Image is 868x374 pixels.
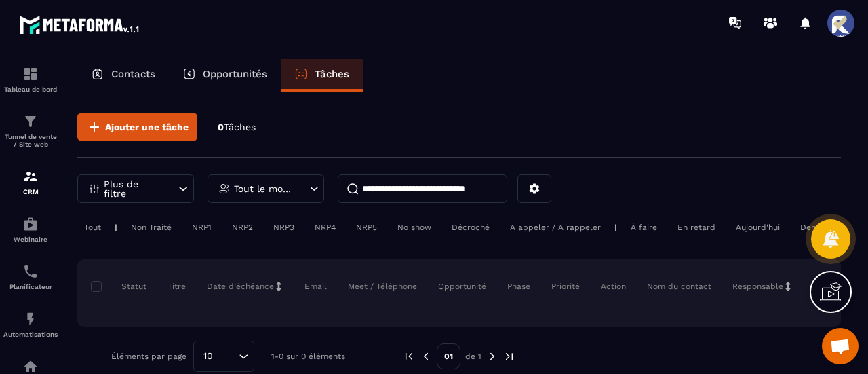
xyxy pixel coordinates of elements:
[729,219,787,236] div: Aujourd'hui
[315,68,349,80] p: Tâches
[77,59,169,92] a: Contacts
[22,168,39,185] img: formation
[3,86,58,93] p: Tableau de bord
[420,350,432,362] img: prev
[218,121,256,134] p: 0
[77,219,108,236] div: Tout
[348,281,417,292] p: Meet / Téléphone
[111,352,186,361] p: Éléments par page
[438,281,486,292] p: Opportunité
[503,350,515,362] img: next
[22,113,39,130] img: formation
[22,216,39,232] img: automations
[111,68,155,80] p: Contacts
[199,349,218,364] span: 10
[614,223,617,232] p: |
[551,281,580,292] p: Priorité
[3,103,58,158] a: formationformationTunnel de vente / Site web
[3,331,58,338] p: Automatisations
[167,281,186,292] p: Titre
[104,179,163,198] p: Plus de filtre
[105,120,189,134] span: Ajouter une tâche
[281,59,363,92] a: Tâches
[3,188,58,195] p: CRM
[647,281,711,292] p: Nom du contact
[445,219,496,236] div: Décroché
[486,350,498,362] img: next
[234,184,294,193] p: Tout le monde
[115,223,117,232] p: |
[185,219,218,236] div: NRP1
[224,121,256,132] span: Tâches
[124,219,178,236] div: Non Traité
[267,219,301,236] div: NRP3
[624,219,664,236] div: À faire
[218,349,235,364] input: Search for option
[3,206,58,253] a: automationsautomationsWebinaire
[391,219,438,236] div: No show
[732,281,783,292] p: Responsable
[3,158,58,206] a: formationformationCRM
[507,281,530,292] p: Phase
[169,59,281,92] a: Opportunités
[207,281,274,292] p: Date d’échéance
[403,350,415,362] img: prev
[225,219,260,236] div: NRP2
[3,56,58,103] a: formationformationTableau de bord
[793,219,837,236] div: Demain
[271,352,345,361] p: 1-0 sur 0 éléments
[22,263,39,280] img: scheduler
[349,219,384,236] div: NRP5
[3,283,58,291] p: Planificateur
[22,311,39,327] img: automations
[437,343,460,369] p: 01
[822,328,859,364] a: Ouvrir le chat
[3,301,58,348] a: automationsautomationsAutomatisations
[671,219,722,236] div: En retard
[3,133,58,148] p: Tunnel de vente / Site web
[3,253,58,301] a: schedulerschedulerPlanificateur
[308,219,342,236] div: NRP4
[193,341,254,372] div: Search for option
[3,236,58,243] p: Webinaire
[94,281,146,292] p: Statut
[465,351,481,362] p: de 1
[77,113,197,141] button: Ajouter une tâche
[304,281,327,292] p: Email
[601,281,626,292] p: Action
[503,219,608,236] div: A appeler / A rappeler
[203,68,267,80] p: Opportunités
[19,12,141,37] img: logo
[22,66,39,82] img: formation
